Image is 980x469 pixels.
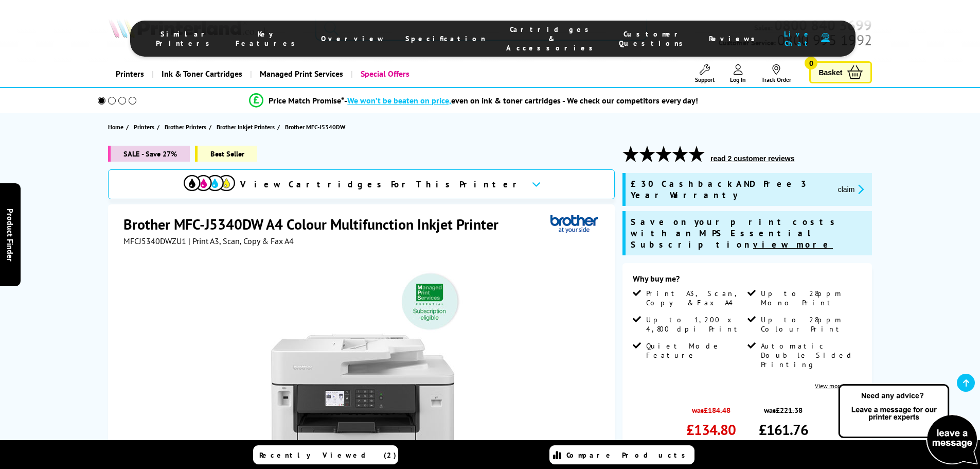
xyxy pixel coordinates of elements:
span: Up to 28ppm Mono Print [761,289,860,307]
span: Ink & Toner Cartridges [162,61,242,87]
span: Product Finder [5,208,15,261]
img: user-headset-duotone.svg [821,33,830,43]
a: Brother Inkjet Printers [217,121,277,132]
img: Brother [550,215,598,234]
span: Basket [818,65,842,79]
a: Managed Print Services [250,61,351,87]
div: - even on ink & toner cartridges - We check our competitors every day! [344,95,698,106]
a: Brother MFC-J5340DW [285,121,348,132]
span: Price Match Promise* [269,95,344,106]
span: Overview [321,34,385,43]
a: Compare Products [549,445,694,464]
span: Specification [405,34,486,43]
span: £161.76 [759,420,808,439]
a: Track Order [761,64,791,83]
span: was [686,400,736,415]
span: Recently Viewed (2) [259,450,397,460]
span: Brother MFC-J5340DW [285,121,345,132]
span: was [759,400,808,415]
li: modal_Promise [84,92,864,110]
span: inc VAT [773,439,794,449]
span: Compare Products [566,450,691,460]
span: Live Chat [781,29,816,48]
span: Up to 28ppm Colour Print [761,315,860,334]
span: Customer Questions [619,29,688,48]
span: Cartridges & Accessories [506,25,598,53]
strike: £221.38 [776,405,803,415]
span: | Print A3, Scan, Copy & Fax A4 [188,236,294,246]
span: MFCJ5340DWZU1 [123,236,186,246]
span: Support [695,76,715,83]
span: Brother Printers [165,121,206,132]
span: Save on your print costs with an MPS Essential Subscription [631,216,840,250]
div: Why buy me? [633,273,862,289]
a: Ink & Toner Cartridges [152,61,250,87]
a: Basket 0 [809,61,872,83]
img: Brother MFC-J5340DW [262,267,464,468]
span: Automatic Double Sided Printing [761,341,860,369]
a: Printers [108,61,152,87]
span: Log In [730,76,746,83]
span: Print A3, Scan, Copy & Fax A4 [646,289,745,307]
strike: £184.48 [704,405,730,415]
img: View Cartridges [184,175,235,191]
h1: Brother MFC-J5340DW A4 Colour Multifunction Inkjet Printer [123,215,509,234]
span: Home [108,121,123,132]
button: read 2 customer reviews [707,154,797,163]
span: Best Seller [195,146,257,162]
span: ex VAT @ 20% [691,439,736,449]
span: Quiet Mode Feature [646,341,745,360]
span: 0 [805,57,817,70]
span: Key Features [236,29,300,48]
a: Special Offers [351,61,417,87]
a: Home [108,121,126,132]
a: Support [695,64,715,83]
span: Brother Inkjet Printers [217,121,275,132]
span: £134.80 [686,420,736,439]
a: View more details [815,382,862,390]
span: £30 Cashback AND Free 3 Year Warranty [631,178,830,201]
a: Recently Viewed (2) [253,445,398,464]
span: Up to 1,200 x 4,800 dpi Print [646,315,745,334]
u: view more [753,239,833,250]
a: Log In [730,64,746,83]
span: We won’t be beaten on price, [347,95,451,106]
img: Open Live Chat window [836,383,980,467]
span: View Cartridges For This Printer [240,179,523,190]
button: promo-description [835,183,867,195]
span: Reviews [709,34,760,43]
a: Brother Printers [165,121,209,132]
span: Similar Printers [156,29,215,48]
a: Printers [134,121,157,132]
span: SALE - Save 27% [108,146,190,162]
span: Printers [134,121,154,132]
